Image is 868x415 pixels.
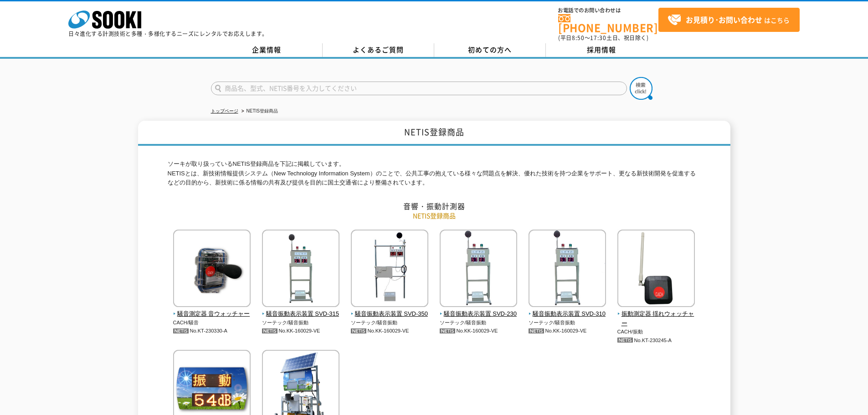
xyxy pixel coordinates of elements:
[617,309,695,328] span: 振動測定器 揺れウォッチャー
[211,82,627,95] input: 商品名、型式、NETIS番号を入力してください
[351,319,429,327] p: ソーテック/騒音振動
[630,77,652,100] img: btn_search.png
[240,107,278,116] li: NETIS登録商品
[617,328,695,336] p: CACH/振動
[68,31,268,36] p: 日々進化する計測技術と多種・多様化するニーズにレンタルでお応えします。
[262,326,340,336] p: No.KK-160029-VE
[468,45,512,55] span: 初めての方へ
[262,309,340,319] span: 騒音振動表示装置 SVD-315
[529,301,606,319] a: 騒音振動表示装置 SVD-310
[572,34,585,42] span: 8:50
[617,336,695,345] p: No.KT-230245-A
[323,43,434,57] a: よくあるご質問
[558,14,658,33] a: [PHONE_NUMBER]
[351,309,429,319] span: 騒音振動表示装置 SVD-350
[262,301,340,319] a: 騒音振動表示装置 SVD-315
[529,309,606,319] span: 騒音振動表示装置 SVD-310
[546,43,657,57] a: 採用情報
[173,326,251,336] p: No.KT-230330-A
[173,230,251,309] img: 騒音測定器 音ウォッチャー
[558,8,658,13] span: お電話でのお問い合わせは
[138,121,730,146] h1: NETIS登録商品
[529,326,606,336] p: No.KK-160029-VE
[658,8,800,32] a: お見積り･お問い合わせはこちら
[668,13,790,27] span: はこちら
[262,230,339,309] img: 騒音振動表示装置 SVD-315
[211,43,323,57] a: 企業情報
[262,319,340,327] p: ソーテック/騒音振動
[173,301,251,319] a: 騒音測定器 音ウォッチャー
[529,319,606,327] p: ソーテック/騒音振動
[168,211,701,220] p: NETIS登録商品
[617,230,695,309] img: 振動測定器 揺れウォッチャー
[434,43,546,57] a: 初めての方へ
[168,201,701,211] h2: 音響・振動計測器
[173,319,251,327] p: CACH/騒音
[211,108,238,113] a: トップページ
[351,230,428,309] img: 騒音振動表示装置 SVD-350
[529,230,606,309] img: 騒音振動表示装置 SVD-310
[173,309,251,319] span: 騒音測定器 音ウォッチャー
[617,301,695,328] a: 振動測定器 揺れウォッチャー
[440,309,518,319] span: 騒音振動表示装置 SVD-230
[440,326,518,336] p: No.KK-160029-VE
[351,301,429,319] a: 騒音振動表示装置 SVD-350
[558,34,648,42] span: (平日 ～ 土日、祝日除く)
[686,14,762,25] strong: お見積り･お問い合わせ
[440,301,518,319] a: 騒音振動表示装置 SVD-230
[440,230,517,309] img: 騒音振動表示装置 SVD-230
[440,319,518,327] p: ソーテック/騒音振動
[168,159,701,188] p: ソーキが取り扱っているNETIS登録商品を下記に掲載しています。 NETISとは、新技術情報提供システム（New Technology Information System）のことで、公共工事の...
[590,34,606,42] span: 17:30
[351,326,429,336] p: No.KK-160029-VE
